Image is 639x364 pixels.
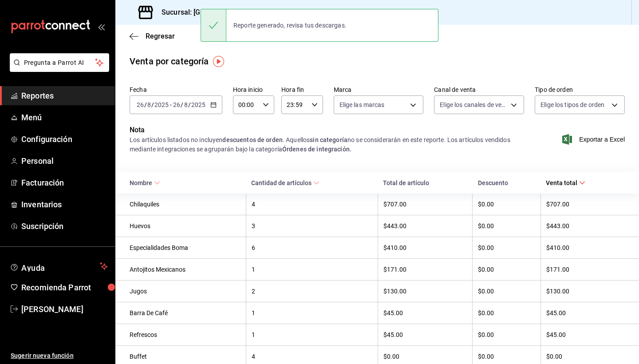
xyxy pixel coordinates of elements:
[222,136,283,143] strong: descuentos de orden
[540,100,604,109] span: Elige los tipos de orden
[213,56,224,67] img: Tooltip marker
[546,201,625,208] div: $707.00
[478,244,535,251] div: $0.00
[478,201,535,208] div: $0.00
[21,281,108,293] span: Recomienda Parrot
[252,222,372,229] div: 3
[251,179,319,186] span: Cantidad de artículos
[281,87,323,93] label: Hora fin
[10,53,109,72] button: Pregunta a Parrot AI
[252,309,372,317] div: 1
[478,331,535,338] div: $0.00
[136,101,144,108] input: --
[440,100,508,109] span: Elige los canales de venta
[282,146,351,153] strong: Órdenes de integración.
[252,244,372,251] div: 6
[130,125,524,135] p: Nota
[252,331,372,338] div: 1
[98,23,105,30] button: open_drawer_menu
[21,220,108,232] span: Suscripción
[191,101,206,108] input: ----
[21,177,108,189] span: Facturación
[154,7,416,18] h3: Sucursal: [GEOGRAPHIC_DATA] y [GEOGRAPHIC_DATA] ([GEOGRAPHIC_DATA])
[473,172,540,194] th: Descuento
[130,222,241,229] div: Huevos
[226,16,354,35] div: Reporte generado, revisa tus descargas.
[130,55,209,68] div: Venta por categoría
[546,288,625,295] div: $130.00
[383,244,467,251] div: $410.00
[383,222,467,229] div: $443.00
[130,309,241,317] div: Barra De Café
[130,288,241,295] div: Jugos
[383,331,467,338] div: $45.00
[378,172,472,194] th: Total de artículo
[130,266,241,273] div: Antojitos Mexicanos
[478,309,535,317] div: $0.00
[6,64,109,74] a: Pregunta a Parrot AI
[130,353,241,360] div: Buffet
[130,135,524,154] div: Los artículos listados no incluyen . Aquellos no se considerarán en este reporte. Los artículos v...
[252,353,372,360] div: 4
[546,266,625,273] div: $171.00
[546,179,585,186] span: Venta total
[478,266,535,273] div: $0.00
[144,101,147,108] span: /
[478,353,535,360] div: $0.00
[546,331,625,338] div: $45.00
[21,261,96,272] span: Ayuda
[383,266,467,273] div: $171.00
[181,101,183,108] span: /
[24,58,95,67] span: Pregunta a Parrot AI
[130,32,175,40] button: Regresar
[339,100,385,109] span: Elige las marcas
[130,331,241,338] div: Refrescos
[188,101,191,108] span: /
[11,351,108,360] span: Sugerir nueva función
[535,87,625,93] label: Tipo de orden
[252,201,372,208] div: 4
[546,244,625,251] div: $410.00
[21,133,108,145] span: Configuración
[170,101,172,108] span: -
[233,87,274,93] label: Hora inicio
[383,288,467,295] div: $130.00
[252,288,372,295] div: 2
[334,87,424,93] label: Marca
[146,32,175,40] span: Regresar
[21,198,108,210] span: Inventarios
[130,87,222,93] label: Fecha
[546,353,625,360] div: $0.00
[130,201,241,208] div: Chilaquiles
[252,266,372,273] div: 1
[130,179,160,186] span: Nombre
[130,244,241,251] div: Especialidades Boma
[184,101,188,108] input: --
[21,90,108,102] span: Reportes
[173,101,181,108] input: --
[478,222,535,229] div: $0.00
[154,101,169,108] input: ----
[383,201,467,208] div: $707.00
[434,87,524,93] label: Canal de venta
[21,111,108,123] span: Menú
[546,309,625,317] div: $45.00
[310,136,347,143] strong: sin categoría
[564,134,625,145] button: Exportar a Excel
[147,101,151,108] input: --
[546,222,625,229] div: $443.00
[21,155,108,167] span: Personal
[21,303,108,315] span: [PERSON_NAME]
[383,309,467,317] div: $45.00
[478,288,535,295] div: $0.00
[383,353,467,360] div: $0.00
[151,101,154,108] span: /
